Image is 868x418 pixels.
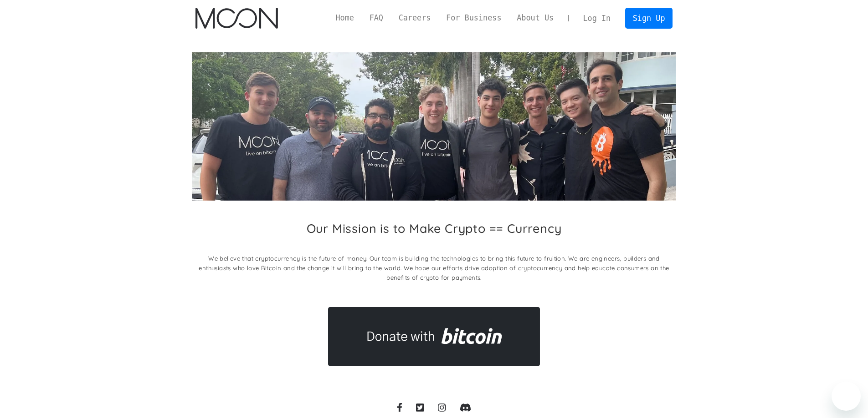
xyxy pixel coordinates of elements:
h2: Our Mission is to Make Crypto == Currency [307,221,562,236]
a: Log In [575,8,618,28]
a: home [195,8,278,29]
a: About Us [509,12,561,24]
p: We believe that cryptocurrency is the future of money. Our team is building the technologies to b... [192,254,676,282]
a: For Business [438,12,509,24]
a: Sign Up [625,8,673,28]
a: Home [328,12,362,24]
iframe: 启动消息传送窗口的按钮 [832,382,861,411]
a: FAQ [362,12,391,24]
img: Moon Logo [195,8,278,29]
a: Careers [391,12,438,24]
